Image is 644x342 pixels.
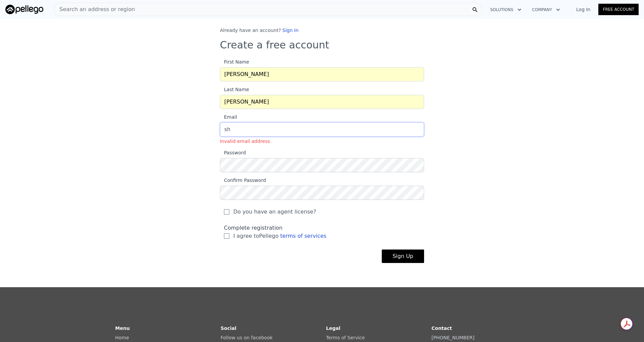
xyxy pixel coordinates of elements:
a: Terms of Service [326,335,365,340]
a: Free Account [598,4,639,15]
span: First Name [220,59,249,65]
span: Password [220,150,246,155]
input: Confirm Password [220,186,424,200]
a: Follow us on facebook [221,335,273,340]
span: Do you have an agent license? [233,208,316,216]
input: EmailInvalid email address [220,122,424,137]
h3: Create a free account [220,39,424,51]
div: Invalid email address [220,138,424,145]
img: Pellego [5,5,43,14]
span: Email [220,114,237,120]
input: I agree toPellego terms of services [224,233,229,239]
div: Already have an account? [220,27,424,34]
input: First Name [220,67,424,81]
input: Last Name [220,95,424,109]
span: I agree to Pellego [233,232,326,240]
span: Complete registration [224,225,283,231]
strong: Legal [326,326,340,331]
span: Last Name [220,87,249,92]
span: Search an address or region [54,5,135,13]
a: Home [115,335,129,340]
strong: Menu [115,326,130,331]
a: [PHONE_NUMBER] [431,335,474,340]
input: Do you have an agent license? [224,209,229,215]
input: Password [220,158,424,172]
button: Company [527,4,565,16]
a: terms of services [280,233,327,239]
span: Confirm Password [220,178,266,183]
strong: Social [221,326,236,331]
a: Sign In [282,28,298,33]
button: Sign Up [382,250,424,263]
strong: Contact [431,326,452,331]
button: Solutions [485,4,527,16]
a: Log In [568,6,598,13]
